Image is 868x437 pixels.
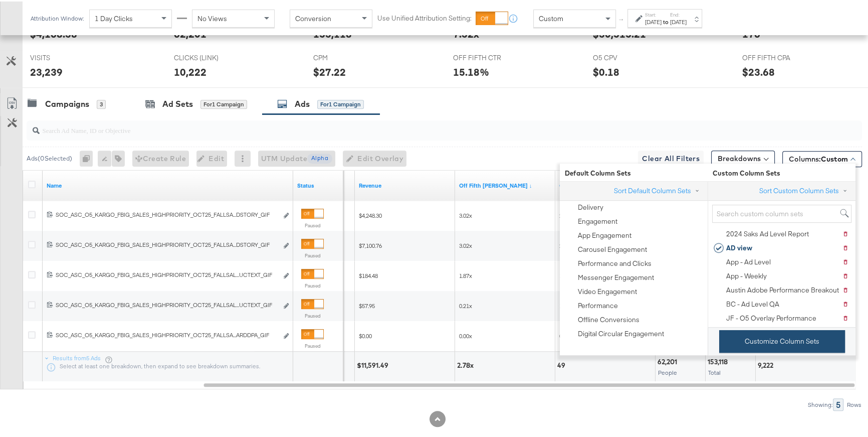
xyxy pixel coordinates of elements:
span: Custom [821,153,848,162]
input: Search custom column sets [712,203,851,222]
div: SOC_ASC_O5_KARGO_FBIG_SALES_HIGHPRIORITY_OCT25_FALLSA...ARDDPA_GIF [56,330,278,338]
div: Messenger Engagement [578,271,654,281]
div: Carousel Engagement [578,243,647,253]
span: Conversion [295,13,331,22]
span: People [658,367,677,375]
div: BC - Ad Level QA [726,298,779,308]
div: $0.18 [593,63,619,78]
button: Sort Default Column Sets [613,184,704,195]
span: 27 [559,240,565,248]
div: App - Weekly [726,270,767,279]
a: Shows the current state of your Ad. [297,180,339,188]
div: Video Engagement [578,285,637,295]
label: End: [670,10,687,17]
span: 0 [559,331,562,338]
span: CLICKS (LINK) [174,52,249,61]
div: $27.22 [313,63,346,78]
span: $7,100.76 [359,240,382,248]
div: 23,239 [30,63,63,78]
span: $0.00 [359,331,372,338]
label: Paused [301,251,324,257]
div: 9,222 [758,359,776,369]
div: AD view [726,242,752,251]
div: 0 [80,149,98,165]
span: 3.02x [459,240,472,248]
span: CPM [313,52,388,61]
span: Custom [539,13,563,22]
button: Clear All Filters [638,149,704,165]
span: 1.87x [459,270,472,278]
span: ↑ [617,17,626,21]
div: 62,201 [658,356,680,365]
div: SOC_ASC_O5_KARGO_FBIG_SALES_HIGHPRIORITY_OCT25_FALLSA...DSTORY_GIF [56,209,278,217]
span: O5 CPV [593,52,668,61]
strong: to [662,17,670,24]
div: Ad Sets [162,97,193,108]
div: 3 [97,98,106,107]
span: No Views [197,13,227,22]
span: 20 [559,210,565,218]
div: Rows [846,400,862,407]
div: [DATE] [645,17,662,25]
span: $184.48 [359,270,378,278]
div: App Engagement [578,229,631,239]
div: for 1 Campaign [200,98,247,107]
div: [DATE] [670,17,687,25]
div: Performance [578,300,618,309]
span: VISITS [30,52,105,61]
label: Paused [301,221,324,227]
div: Offline Conversions [578,314,639,323]
button: Customize Column Sets [719,329,845,351]
button: Columns:Custom [782,150,862,166]
button: Sort Custom Column Sets [759,184,851,195]
label: Paused [301,281,324,287]
span: 1 [559,270,562,278]
div: Campaigns [45,97,89,108]
span: Columns: [789,153,848,163]
input: Search Ad Name, ID or Objective [40,115,786,134]
span: Total [708,367,721,375]
div: Delivery [578,201,603,211]
span: OFF FIFTH CTR [453,52,528,61]
span: $4,248.30 [359,210,382,218]
span: Custom Column Sets [708,167,780,177]
a: Omniture Revenue [359,180,451,188]
span: 3.02x [459,210,472,218]
span: Clear All Filters [642,151,700,164]
span: 0.21x [459,301,472,308]
button: Breakdowns [711,149,775,165]
span: 0.00x [459,331,472,338]
div: SOC_ASC_O5_KARGO_FBIG_SALES_HIGHPRIORITY_OCT25_FALLSA...DSTORY_GIF [56,239,278,247]
span: 1 [559,301,562,308]
div: App - Ad Level [726,256,771,265]
div: SOC_ASC_O5_KARGO_FBIG_SALES_HIGHPRIORITY_OCT25_FALLSAL...UCTEXT_GIF [56,300,278,308]
div: Engagement [578,215,617,225]
a: Omniture Orders [559,180,652,188]
span: OFF FIFTH CPA [742,52,817,61]
div: Attribution Window: [30,14,84,21]
div: 2.78x [457,359,477,369]
div: Digital Circular Engagement [578,328,664,337]
a: 9/20 Update [459,180,551,188]
label: Paused [301,311,324,318]
div: Performance and Clicks [578,257,652,267]
div: Ads ( 0 Selected) [27,153,72,162]
div: 10,222 [174,63,206,78]
div: JF - O5 Overlay Performance [726,312,816,322]
div: 2024 Saks Ad Level Report [726,228,809,237]
div: 153,118 [708,356,731,365]
span: 1 Day Clicks [95,13,133,22]
div: 49 [557,359,568,369]
span: Default Column Sets [560,167,708,177]
div: 15.18% [453,63,489,78]
div: Showing: [807,400,833,407]
div: for 1 Campaign [317,98,364,107]
div: Ads [295,97,310,108]
label: Use Unified Attribution Setting: [377,12,472,22]
div: $11,591.49 [357,359,391,369]
div: $23.68 [742,63,775,78]
a: Ad Name. [47,180,289,188]
div: Austin Adobe Performance Breakout [726,284,839,294]
span: $57.95 [359,301,375,308]
label: Start: [645,10,662,17]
